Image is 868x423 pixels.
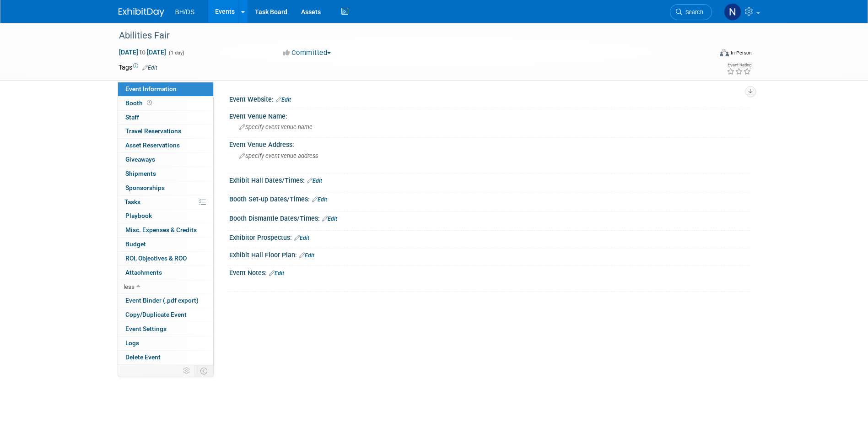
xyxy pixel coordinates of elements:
[299,252,314,259] a: Edit
[168,50,184,56] span: (1 day)
[724,3,741,21] img: Nicola Carriero
[124,283,135,290] span: less
[239,152,318,159] span: Specify event venue address
[720,49,729,56] img: Format-Inperson.png
[125,226,197,233] span: Misc. Expenses & Credits
[194,365,213,377] td: Toggle Event Tabs
[118,82,213,96] a: Event Information
[125,99,154,107] span: Booth
[125,170,156,177] span: Shipments
[125,311,187,318] span: Copy/Duplicate Event
[229,174,750,185] div: Exhibit Hall Dates/Times:
[229,266,750,278] div: Event Notes:
[179,365,195,377] td: Personalize Event Tab Strip
[125,212,152,219] span: Playbook
[125,325,167,332] span: Event Settings
[118,336,213,350] a: Logs
[670,4,712,20] a: Search
[125,269,162,276] span: Attachments
[294,235,309,241] a: Edit
[118,308,213,322] a: Copy/Duplicate Event
[125,156,155,163] span: Giveaways
[119,48,167,56] span: [DATE] [DATE]
[125,353,161,361] span: Delete Event
[118,153,213,167] a: Giveaways
[125,127,181,135] span: Travel Reservations
[229,192,750,204] div: Booth Set-up Dates/Times:
[118,181,213,195] a: Sponsorships
[125,114,139,121] span: Staff
[229,248,750,260] div: Exhibit Hall Floor Plan:
[239,124,313,130] span: Specify event venue name
[682,9,703,16] span: Search
[145,99,154,106] span: Booth not reserved yet
[276,97,291,103] a: Edit
[125,240,146,248] span: Budget
[118,294,213,308] a: Event Binder (.pdf export)
[229,231,750,243] div: Exhibitor Prospectus:
[142,65,157,71] a: Edit
[118,223,213,237] a: Misc. Expenses & Credits
[229,92,750,104] div: Event Website:
[125,184,165,191] span: Sponsorships
[124,198,140,206] span: Tasks
[125,255,187,262] span: ROI, Objectives & ROO
[118,139,213,152] a: Asset Reservations
[118,322,213,336] a: Event Settings
[118,97,213,110] a: Booth
[307,178,322,184] a: Edit
[229,211,750,223] div: Booth Dismantle Dates/Times:
[727,63,751,67] div: Event Rating
[125,297,199,304] span: Event Binder (.pdf export)
[119,63,157,72] td: Tags
[116,27,698,44] div: Abilities Fair
[280,48,334,58] button: Committed
[125,339,139,347] span: Logs
[312,196,327,203] a: Edit
[229,138,750,149] div: Event Venue Address:
[118,195,213,209] a: Tasks
[175,8,195,16] span: BH/DS
[269,270,284,277] a: Edit
[658,48,752,61] div: Event Format
[118,209,213,223] a: Playbook
[118,125,213,138] a: Travel Reservations
[119,8,164,17] img: ExhibitDay
[229,109,750,121] div: Event Venue Name:
[138,49,147,56] span: to
[125,85,177,92] span: Event Information
[118,351,213,364] a: Delete Event
[125,141,180,149] span: Asset Reservations
[118,280,213,294] a: less
[118,167,213,181] a: Shipments
[322,216,337,222] a: Edit
[118,252,213,266] a: ROI, Objectives & ROO
[118,111,213,125] a: Staff
[730,49,752,56] div: In-Person
[118,266,213,280] a: Attachments
[118,238,213,251] a: Budget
